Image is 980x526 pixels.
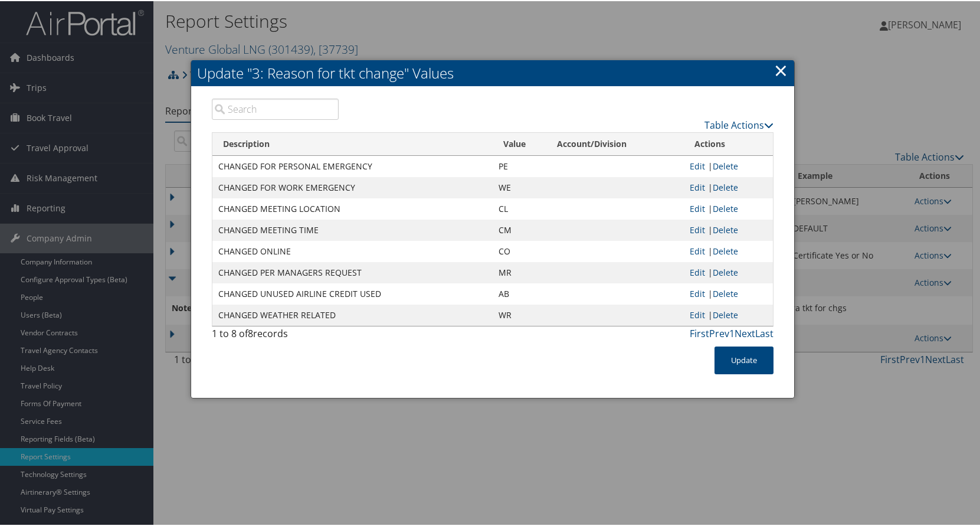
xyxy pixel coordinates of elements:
button: Update [714,345,773,373]
a: Edit [690,223,705,234]
td: CHANGED ONLINE [212,240,493,261]
a: 1 [729,326,735,339]
a: × [774,57,788,81]
td: CHANGED UNUSED AIRLINE CREDIT USED [212,282,493,303]
input: Search [212,97,339,119]
a: Delete [713,181,738,192]
h2: Update "3: Reason for tkt change" Values [191,59,794,85]
td: CO [493,240,546,261]
td: | [684,303,772,325]
a: Edit [690,266,705,277]
a: Delete [713,202,738,213]
a: Edit [690,244,705,256]
td: PE [493,155,546,176]
a: Delete [713,308,738,319]
th: Value: activate to sort column ascending [493,132,546,155]
a: Delete [713,223,738,234]
td: | [684,218,772,240]
td: | [684,261,772,282]
a: Edit [690,159,705,171]
td: CL [493,197,546,218]
td: CHANGED WEATHER RELATED [212,303,493,325]
td: | [684,197,772,218]
a: Edit [690,181,705,192]
td: CHANGED FOR PERSONAL EMERGENCY [212,155,493,176]
td: AB [493,282,546,303]
a: Edit [690,287,705,298]
th: Actions [684,132,772,155]
div: 1 to 8 of records [212,325,339,345]
td: | [684,282,772,303]
span: 8 [248,326,253,339]
td: CHANGED PER MANAGERS REQUEST [212,261,493,282]
a: Edit [690,308,705,319]
td: WR [493,303,546,325]
a: Delete [713,287,738,298]
a: Next [735,326,755,339]
td: CHANGED FOR WORK EMERGENCY [212,176,493,197]
th: Description: activate to sort column descending [212,132,493,155]
td: | [684,155,772,176]
a: Delete [713,159,738,171]
a: Delete [713,266,738,277]
td: | [684,176,772,197]
a: First [690,326,709,339]
td: CHANGED MEETING TIME [212,218,493,240]
td: | [684,240,772,261]
a: Table Actions [704,117,773,130]
a: Edit [690,202,705,213]
td: CM [493,218,546,240]
td: MR [493,261,546,282]
td: CHANGED MEETING LOCATION [212,197,493,218]
a: Delete [713,244,738,256]
td: WE [493,176,546,197]
th: Account/Division: activate to sort column ascending [546,132,684,155]
a: Prev [709,326,729,339]
a: Last [755,326,773,339]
